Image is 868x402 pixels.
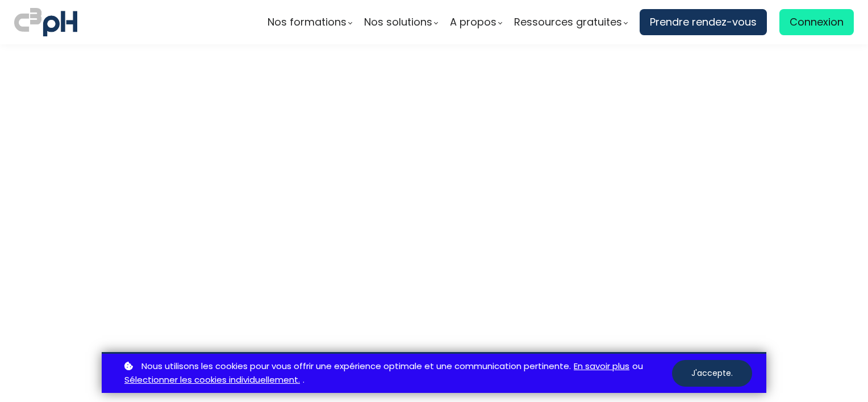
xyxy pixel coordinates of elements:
[574,359,629,374] a: En savoir plus
[122,359,672,388] p: ou .
[640,9,767,35] a: Prendre rendez-vous
[672,360,752,387] button: J'accepte.
[124,373,300,387] a: Sélectionner les cookies individuellement.
[650,14,757,31] span: Prendre rendez-vous
[364,14,432,31] span: Nos solutions
[790,14,844,31] span: Connexion
[450,14,496,31] span: A propos
[268,14,347,31] span: Nos formations
[141,359,571,374] span: Nous utilisons les cookies pour vous offrir une expérience optimale et une communication pertinente.
[514,14,622,31] span: Ressources gratuites
[14,6,77,39] img: logo C3PH
[779,9,854,35] a: Connexion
